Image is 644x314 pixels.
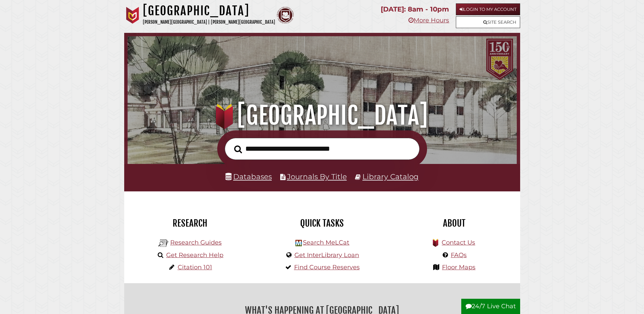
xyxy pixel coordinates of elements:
[277,7,294,24] img: Calvin Theological Seminary
[442,239,475,246] a: Contact Us
[129,217,251,229] h2: Research
[456,3,520,15] a: Login to My Account
[362,172,419,181] a: Library Catalog
[294,251,359,259] a: Get InterLibrary Loan
[442,264,475,271] a: Floor Maps
[170,239,222,246] a: Research Guides
[166,251,223,259] a: Get Research Help
[143,3,275,18] h1: [GEOGRAPHIC_DATA]
[124,7,141,24] img: Calvin University
[451,251,467,259] a: FAQs
[381,3,449,15] p: [DATE]: 8am - 10pm
[231,143,245,155] button: Search
[225,172,272,181] a: Databases
[261,217,383,229] h2: Quick Tasks
[287,172,347,181] a: Journals By Title
[408,17,449,24] a: More Hours
[178,264,212,271] a: Citation 101
[158,238,169,248] img: Hekman Library Logo
[294,264,360,271] a: Find Course Reserves
[303,239,349,246] a: Search MeLCat
[456,16,520,28] a: Site Search
[143,18,275,26] p: [PERSON_NAME][GEOGRAPHIC_DATA] | [PERSON_NAME][GEOGRAPHIC_DATA]
[234,145,242,153] i: Search
[137,101,507,130] h1: [GEOGRAPHIC_DATA]
[295,240,302,246] img: Hekman Library Logo
[393,217,515,229] h2: About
